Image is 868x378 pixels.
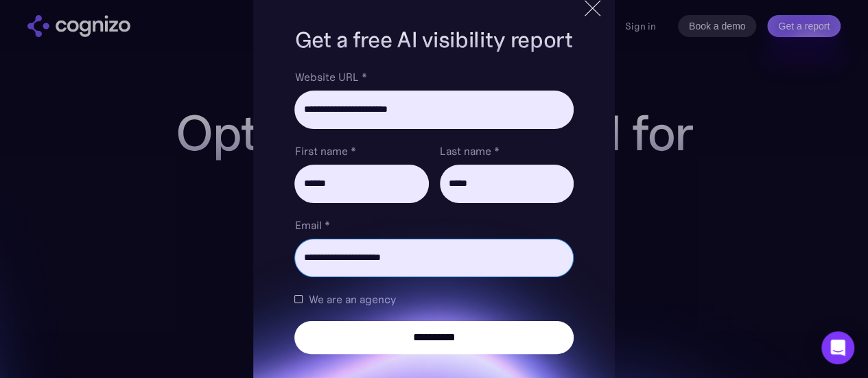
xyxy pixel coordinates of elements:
[294,69,573,85] label: Website URL *
[294,217,573,233] label: Email *
[440,143,574,159] label: Last name *
[294,143,428,159] label: First name *
[308,291,395,307] span: We are an agency
[294,25,573,55] h1: Get a free AI visibility report
[294,69,573,354] form: Brand Report Form
[821,331,854,364] div: Open Intercom Messenger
